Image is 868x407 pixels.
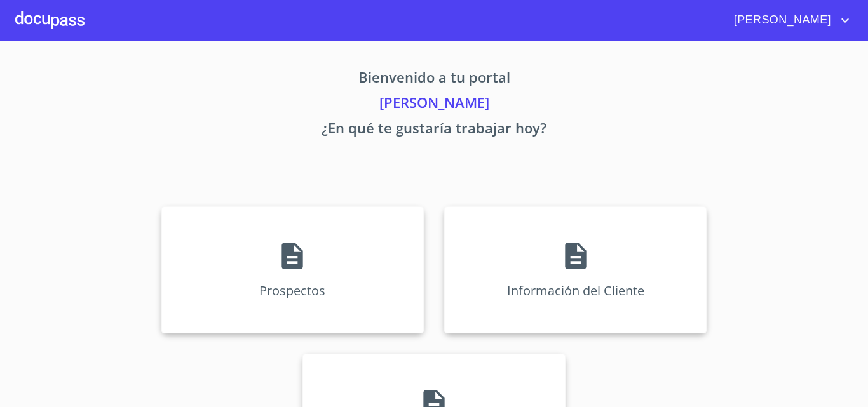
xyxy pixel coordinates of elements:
[507,282,644,299] p: Información del Cliente
[259,282,325,299] p: Prospectos
[724,10,837,30] span: [PERSON_NAME]
[724,10,853,30] button: account of current user
[43,67,825,92] p: Bienvenido a tu portal
[43,92,825,117] p: [PERSON_NAME]
[43,117,825,143] p: ¿En qué te gustaría trabajar hoy?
